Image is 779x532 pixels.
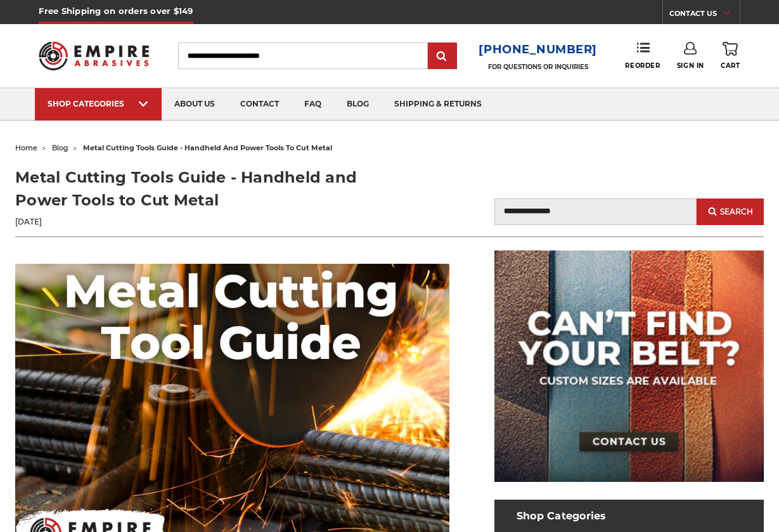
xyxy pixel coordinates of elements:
[15,143,37,152] a: home
[39,34,149,77] img: Empire Abrasives
[625,62,660,70] span: Reorder
[83,143,332,152] span: metal cutting tools guide - handheld and power tools to cut metal
[162,88,228,120] a: about us
[697,198,764,225] button: Search
[677,62,704,70] span: Sign In
[52,143,68,152] a: blog
[720,207,753,216] span: Search
[479,63,597,71] p: FOR QUESTIONS OR INQUIRIES
[430,44,455,69] input: Submit
[48,99,149,108] div: SHOP CATEGORIES
[479,41,597,59] a: [PHONE_NUMBER]
[721,62,740,70] span: Cart
[669,6,740,24] a: CONTACT US
[292,88,334,120] a: faq
[494,250,764,482] img: promo banner for custom belts.
[625,42,660,69] a: Reorder
[15,216,380,228] p: [DATE]
[382,88,494,120] a: shipping & returns
[721,42,740,70] a: Cart
[15,166,380,212] h1: Metal Cutting Tools Guide - Handheld and Power Tools to Cut Metal
[334,88,382,120] a: blog
[228,88,292,120] a: contact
